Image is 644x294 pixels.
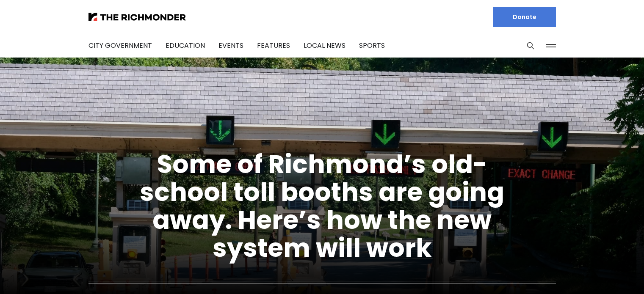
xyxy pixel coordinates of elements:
[88,13,186,21] img: The Richmonder
[359,41,385,50] a: Sports
[304,41,345,50] a: Local News
[524,39,537,52] button: Search this site
[572,253,644,294] iframe: portal-trigger
[257,41,290,50] a: Features
[140,146,504,266] a: Some of Richmond’s old-school toll booths are going away. Here’s how the new system will work
[166,41,205,50] a: Education
[88,41,152,50] a: City Government
[493,7,556,27] a: Donate
[218,41,243,50] a: Events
